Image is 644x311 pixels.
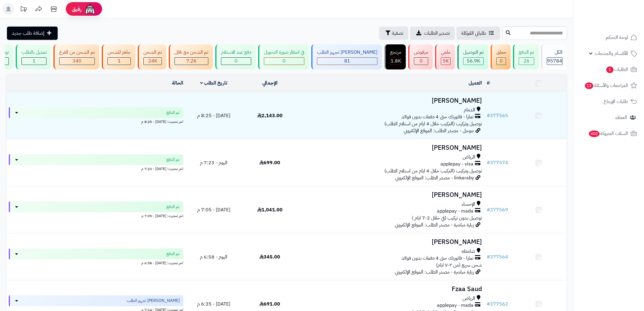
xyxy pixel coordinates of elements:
[487,253,490,261] span: #
[577,110,640,125] a: العملاء
[615,113,627,122] span: العملاء
[524,57,530,65] span: 26
[52,44,101,69] a: تم الشحن من الفرع 340
[144,58,162,65] div: 24041
[197,112,230,119] span: [DATE] - 8:25 م
[200,253,227,261] span: اليوم - 6:58 م
[384,120,482,127] span: توصيل وتركيب (التركيب خلال 4 ايام من استلام الطلب)
[262,79,277,87] a: الإجمالي
[487,253,508,261] a: #377564
[197,300,230,308] span: [DATE] - 6:35 م
[487,159,508,166] a: #377574
[436,261,482,269] span: شحن سريع (من ٢-٧ ايام)
[464,107,475,114] span: الدمام
[257,44,310,69] a: في انتظار صورة التحويل 0
[344,57,350,65] span: 81
[391,57,401,65] span: 1.8K
[197,206,230,213] span: [DATE] - 7:05 م
[283,57,286,65] span: 0
[235,57,238,65] span: 0
[9,165,183,172] div: اخر تحديث: [DATE] - 7:23 م
[414,58,428,65] div: 0
[589,130,600,137] span: 400
[462,201,475,208] span: الإحساء
[172,79,183,87] a: الحالة
[264,58,304,65] div: 0
[317,49,377,56] div: [PERSON_NAME] تجهيز الطلب
[441,58,450,65] div: 4990
[487,206,490,213] span: #
[300,191,482,198] h3: [PERSON_NAME]
[101,44,136,69] a: جاهز للشحن 1
[166,157,180,163] span: تم الدفع
[166,110,180,116] span: تم الدفع
[584,81,628,90] span: المراجعات والأسئلة
[384,167,482,175] span: توصيل وتركيب (التركيب خلال 4 ايام من استلام الطلب)
[462,248,475,255] span: صامطه
[441,161,473,168] span: applepay - visa
[500,57,503,65] span: 0
[166,251,180,257] span: تم الدفع
[577,62,640,77] a: الطلبات1
[437,208,473,215] span: applepay - mada
[519,49,534,56] div: تم الدفع
[588,129,628,138] span: السلات المتروكة
[585,82,593,89] span: 13
[259,300,280,308] span: 691.00
[317,58,377,65] div: 81
[414,49,428,56] div: مرفوض
[410,27,455,40] a: تصدير الطلبات
[390,49,401,56] div: مرتجع
[606,33,628,42] span: لوحة التحكم
[14,44,52,69] a: تعديل بالطلب 1
[72,57,82,65] span: 340
[434,44,456,69] a: ملغي 5K
[12,30,44,37] span: إضافة طلب جديد
[497,58,506,65] div: 0
[59,49,95,56] div: تم الشحن من الفرع
[259,159,280,166] span: 699.00
[9,259,183,266] div: اخر تحديث: [DATE] - 6:58 م
[437,302,473,309] span: applepay - mada
[547,49,562,56] div: الكل
[519,58,534,65] div: 26
[463,49,484,56] div: تم التوصيل
[300,97,482,104] h3: [PERSON_NAME]
[395,174,474,181] span: linkaraby - مصدر الطلب: الموقع الإلكتروني
[595,49,628,58] span: الأقسام والمنتجات
[487,300,508,308] a: #377562
[469,79,482,87] a: العميل
[108,58,130,65] div: 1
[257,112,283,119] span: 2,143.00
[9,212,183,219] div: اخر تحديث: [DATE] - 7:05 م
[606,66,614,73] span: 1
[604,97,628,106] span: طلبات الإرجاع
[392,30,403,37] span: تصفية
[487,112,490,119] span: #
[390,58,401,65] div: 1826
[463,295,475,302] span: الرياض
[461,30,486,37] span: طلباتي المُوكلة
[487,79,490,87] a: #
[441,49,450,56] div: ملغي
[463,58,483,65] div: 56854
[221,58,251,65] div: 0
[148,57,157,65] span: 24K
[489,44,512,69] a: معلق 0
[300,239,482,245] h3: [PERSON_NAME]
[84,3,96,15] img: ai-face.png
[457,27,500,40] a: طلباتي المُوكلة
[259,253,280,261] span: 345.00
[487,300,490,308] span: #
[200,159,227,166] span: اليوم - 7:23 م
[221,49,251,56] div: دفع عند الاستلام
[143,49,162,56] div: تم الشحن
[467,57,480,65] span: 56.9K
[606,65,628,74] span: الطلبات
[166,204,180,210] span: تم الدفع
[175,49,208,56] div: تم الشحن مع ناقل
[107,49,131,56] div: جاهز للشحن
[379,27,408,40] button: تصفية
[136,44,168,69] a: تم الشحن 24K
[402,114,473,120] span: تمارا - فاتورتك حتى 4 دفعات بدون فوائد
